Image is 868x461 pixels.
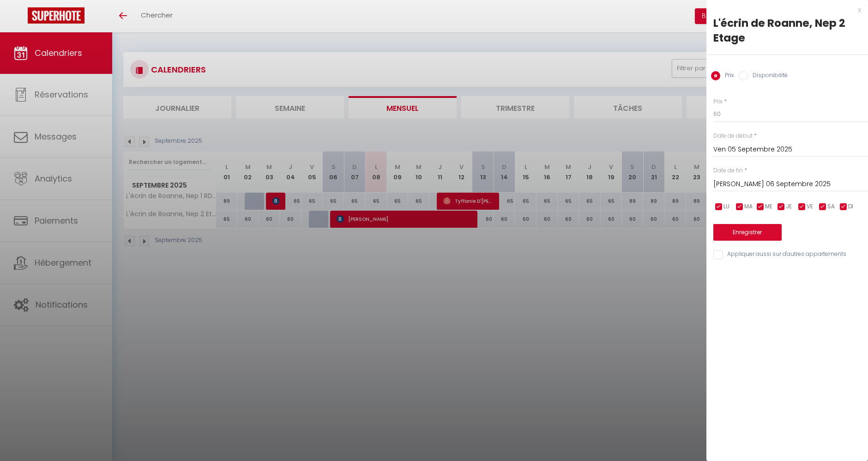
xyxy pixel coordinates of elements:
label: Prix [713,97,723,106]
button: Enregistrer [713,224,782,241]
label: Prix [720,71,734,81]
label: Date de début [713,132,753,140]
span: MA [744,202,753,211]
span: VE [807,202,813,211]
button: Ouvrir le widget de chat LiveChat [7,4,35,31]
div: x [706,5,861,16]
div: L'écrin de Roanne, Nep 2 Etage [713,16,861,45]
span: LU [723,202,729,211]
label: Disponibilité [748,71,788,81]
span: ME [765,202,772,211]
label: Date de fin [713,166,743,175]
span: SA [827,202,835,211]
span: JE [786,202,792,211]
span: DI [848,202,853,211]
